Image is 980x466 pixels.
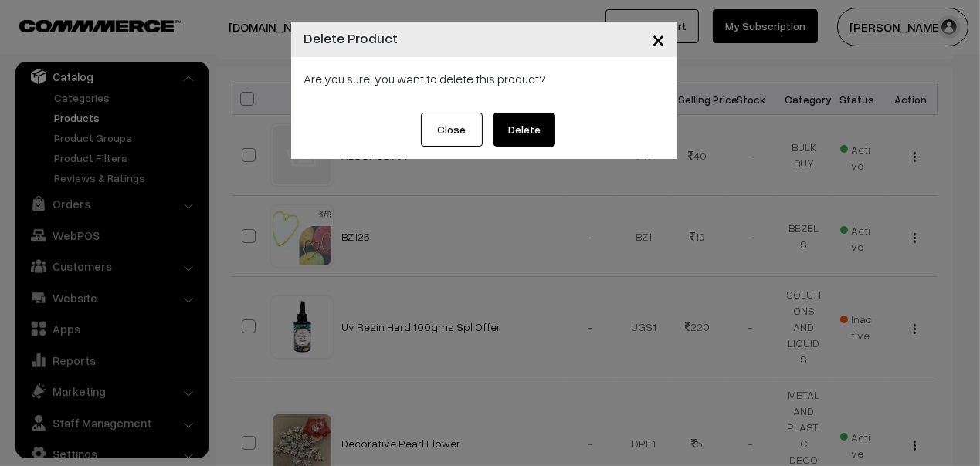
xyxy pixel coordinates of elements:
p: Are you sure, you want to delete this product? [303,69,665,88]
button: Delete [493,113,555,147]
span: × [652,25,665,53]
h4: Delete Product [303,28,398,49]
button: Close [421,113,483,147]
button: Close [639,15,677,63]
